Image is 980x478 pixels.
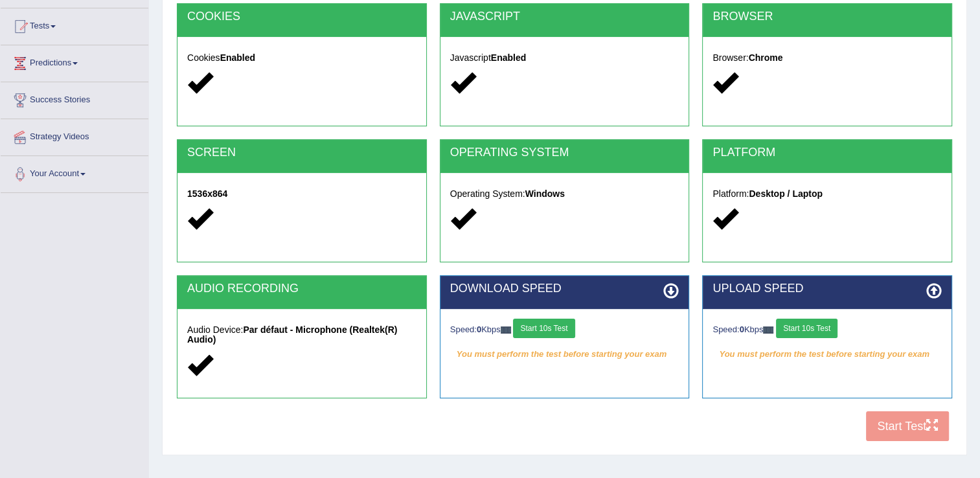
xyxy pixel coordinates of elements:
em: You must perform the test before starting your exam [712,345,942,364]
h5: Browser: [712,53,942,63]
div: Speed: Kbps [712,319,942,341]
strong: Desktop / Laptop [749,188,823,199]
a: Your Account [1,156,148,188]
button: Start 10s Test [513,319,575,338]
em: You must perform the test before starting your exam [450,345,679,364]
div: Speed: Kbps [450,319,679,341]
img: ajax-loader-fb-connection.gif [501,326,511,334]
strong: Chrome [749,52,783,63]
h2: DOWNLOAD SPEED [450,282,679,295]
h2: AUDIO RECORDING [187,282,416,295]
strong: 1536x864 [187,188,227,199]
h5: Audio Device: [187,325,416,345]
a: Strategy Videos [1,119,148,152]
strong: Enabled [220,52,255,63]
h5: Operating System: [450,189,679,199]
h2: UPLOAD SPEED [712,282,942,295]
h2: OPERATING SYSTEM [450,146,679,159]
a: Tests [1,8,148,41]
a: Success Stories [1,82,148,115]
h5: Cookies [187,53,416,63]
strong: 0 [740,324,744,334]
a: Predictions [1,45,148,78]
h5: Javascript [450,53,679,63]
h5: Platform: [712,189,942,199]
h2: PLATFORM [712,146,942,159]
h2: SCREEN [187,146,416,159]
strong: Windows [525,188,565,199]
strong: Par défaut - Microphone (Realtek(R) Audio) [187,324,397,345]
button: Start 10s Test [776,319,838,338]
h2: COOKIES [187,10,416,23]
strong: Enabled [491,52,526,63]
h2: JAVASCRIPT [450,10,679,23]
strong: 0 [477,324,481,334]
h2: BROWSER [712,10,942,23]
img: ajax-loader-fb-connection.gif [763,326,773,334]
